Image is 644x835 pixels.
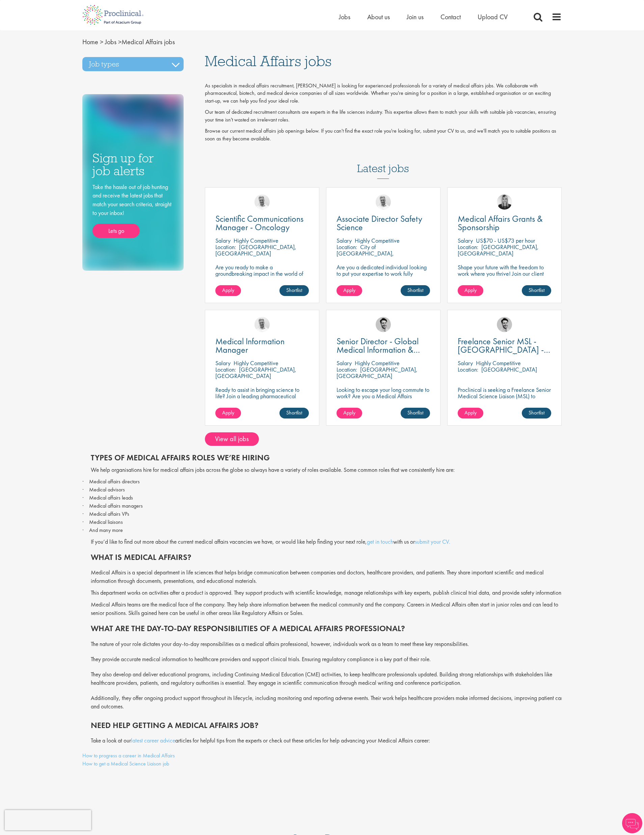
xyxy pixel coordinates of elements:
p: [GEOGRAPHIC_DATA], [GEOGRAPHIC_DATA] [337,366,418,380]
a: Jobs [339,12,350,21]
a: How to get a Medical Science Liaison job [82,760,169,767]
span: Medical Information Manager [215,335,285,355]
img: Thomas Pinnock [497,317,512,332]
p: [GEOGRAPHIC_DATA], [GEOGRAPHIC_DATA] [215,366,296,380]
span: Location: [215,243,236,251]
a: breadcrumb link to Jobs [105,37,116,46]
p: City of [GEOGRAPHIC_DATA], [GEOGRAPHIC_DATA] [337,243,394,264]
p: They also develop and deliver educational programs, including Continuing Medical Education (CME) ... [91,670,567,687]
a: Lets go [92,224,140,238]
span: Apply [343,409,355,416]
h2: What are the day-to-day responsibilities of a medical affairs professional? [91,624,567,633]
p: Proclinical is seeking a Freelance Senior Medical Science Liaison (MSL) to support medical affair... [458,386,551,412]
a: Joshua Bye [376,194,391,210]
p: Our team of dedicated recruitment consultants are experts in the life sciences industry. This exp... [205,108,562,124]
img: Joshua Bye [254,317,270,332]
a: latest career advice [131,737,175,744]
p: Medical Affairs is a special department in life sciences that helps bridge communication between ... [91,568,567,585]
p: Browse our current medical affairs job openings below. If you can't find the exact role you're lo... [205,127,562,143]
span: Salary [458,237,473,244]
a: View all jobs [205,432,259,446]
p: Highly Competitive [234,359,278,367]
a: Scientific Communications Manager - Oncology [215,215,309,232]
span: Location: [337,243,357,251]
span: Apply [222,287,234,294]
span: And many more [89,527,123,534]
iframe: reCAPTCHA [5,810,91,830]
p: [GEOGRAPHIC_DATA], [GEOGRAPHIC_DATA] [215,243,296,257]
img: Chatbot [622,813,642,833]
span: > [118,37,122,46]
h2: Need help getting a Medical Affairs job? [91,721,567,730]
a: How to progress a career in Medical Affairs [82,752,175,759]
span: Salary [337,237,352,244]
a: Shortlist [279,285,309,296]
a: Shortlist [401,408,430,419]
a: Apply [458,408,483,419]
h3: Job types [82,57,184,71]
span: Medical Affairs jobs [205,52,331,70]
h2: What is medical affairs? [91,553,567,562]
span: Senior Director - Global Medical Information & Medical Affairs [337,335,420,364]
a: Associate Director Safety Science [337,215,430,232]
p: If you’d like to find out more about the current medical affairs vacancies we have, or would like... [91,538,567,546]
p: Ready to assist in bringing science to life? Join a leading pharmaceutical company to play a key ... [215,386,309,419]
a: Contact [440,12,461,21]
a: About us [367,12,390,21]
a: Joshua Bye [254,194,270,210]
p: Looking to escape your long commute to work? Are you a Medical Affairs Professional? Unlock your ... [337,386,430,412]
p: Shape your future with the freedom to work where you thrive! Join our client with this fully remo... [458,264,551,290]
span: Medical affairs managers [89,502,143,509]
p: US$70 - US$73 per hour [476,237,535,244]
a: Apply [337,285,362,296]
span: Salary [458,359,473,367]
span: Location: [458,366,478,373]
span: Apply [464,287,477,294]
a: Shortlist [401,285,430,296]
p: The nature of your role dictates your day-to-day responsibilities as a medical affairs profession... [91,640,567,648]
span: Location: [458,243,478,251]
a: Apply [337,408,362,419]
a: Medical Affairs Grants & Sponsorship [458,215,551,232]
span: Upload CV [478,12,508,21]
a: breadcrumb link to Home [82,37,98,46]
span: · [82,479,89,484]
span: · [82,527,89,533]
p: Highly Competitive [355,359,400,367]
p: Additionally, they offer ongoing product support throughout its lifecycle, including monitoring a... [91,694,567,711]
span: Apply [464,409,477,416]
span: Medical affairs directors [89,478,140,485]
span: Medical Affairs Grants & Sponsorship [458,213,543,233]
p: [GEOGRAPHIC_DATA], [GEOGRAPHIC_DATA] [458,243,539,257]
p: As specialists in medical affairs recruitment, [PERSON_NAME] is looking for experienced professio... [205,82,562,105]
span: · [82,495,89,501]
p: Medical Affairs teams are the medical face of the company. They help share information between th... [91,600,567,617]
span: Salary [215,359,231,367]
span: Medical affairs leads [89,494,133,501]
a: Apply [458,285,483,296]
p: Are you a dedicated individual looking to put your expertise to work fully flexibly in a remote p... [337,264,430,296]
p: Highly Competitive [355,237,400,244]
a: Senior Director - Global Medical Information & Medical Affairs [337,337,430,354]
span: Join us [407,12,424,21]
p: This department works on activities after a product is approved. They support products with scien... [91,589,567,597]
a: Apply [215,285,241,296]
span: Apply [343,287,355,294]
span: Associate Director Safety Science [337,213,422,233]
a: Freelance Senior MSL - [GEOGRAPHIC_DATA] - Cardiovascular/ Rare Disease [458,337,551,354]
span: Medical liaisons [89,518,123,526]
span: Scientific Communications Manager - Oncology [215,213,303,233]
h3: Latest jobs [357,146,409,179]
span: · [82,503,89,509]
a: Apply [215,408,241,419]
p: They provide accurate medical information to healthcare providers and support clinical trials. En... [91,655,567,664]
span: Medical advisors [89,486,125,493]
p: Are you ready to make a groundbreaking impact in the world of biotechnology? Join a growing compa... [215,264,309,296]
span: Location: [215,366,236,373]
h3: Sign up for job alerts [92,152,173,178]
a: submit your CV. [415,538,450,545]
